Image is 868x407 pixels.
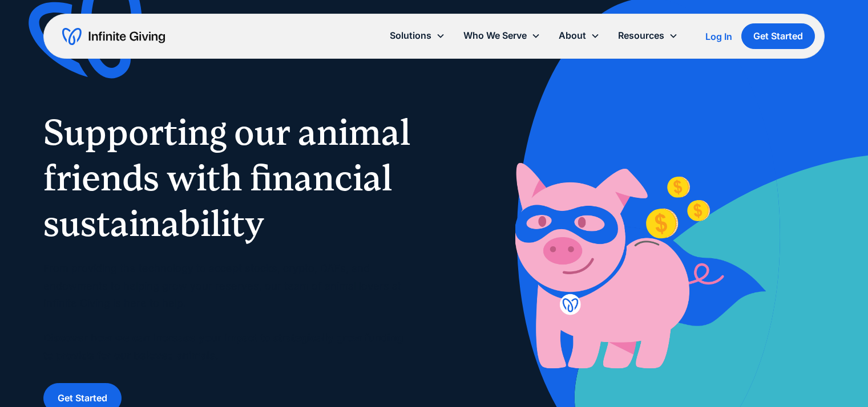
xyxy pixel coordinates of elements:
[478,149,803,373] img: nonprofit donation platform for faith-based organizations and ministries
[463,28,527,43] div: Who We Serve
[43,260,411,365] p: From providing the technology to accept stocks, crypto, DAFs, and endowments to helping grow your...
[705,30,732,43] a: Log In
[705,32,732,41] div: Log In
[618,28,664,43] div: Resources
[43,109,411,246] h1: Supporting our animal friends with financial sustainability
[390,28,431,43] div: Solutions
[559,28,586,43] div: About
[43,332,403,361] strong: Discover how we can increase your impact to strategically grow funding to provide for our beloved...
[741,23,815,49] a: Get Started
